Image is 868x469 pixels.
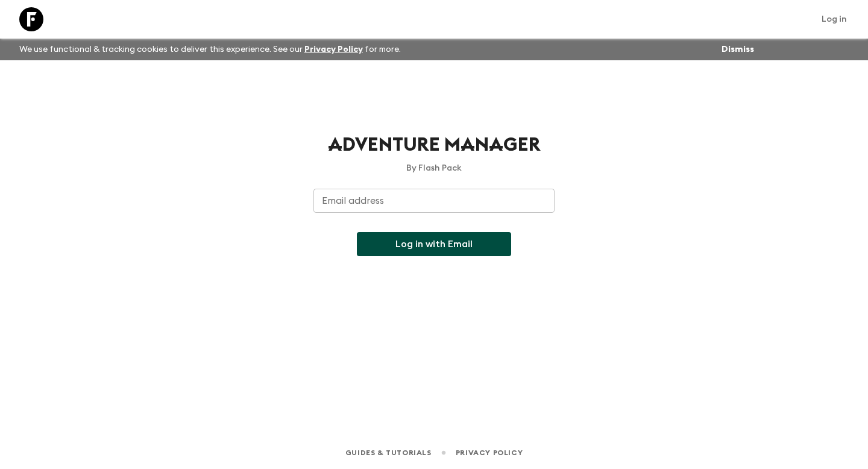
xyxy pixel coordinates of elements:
h1: Adventure Manager [313,133,555,157]
p: By Flash Pack [313,162,555,174]
a: Guides & Tutorials [345,446,432,459]
button: Dismiss [719,41,757,58]
a: Privacy Policy [456,446,523,459]
a: Privacy Policy [304,45,363,54]
button: Log in with Email [357,232,511,256]
p: We use functional & tracking cookies to deliver this experience. See our for more. [14,39,406,60]
a: Log in [815,11,854,28]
